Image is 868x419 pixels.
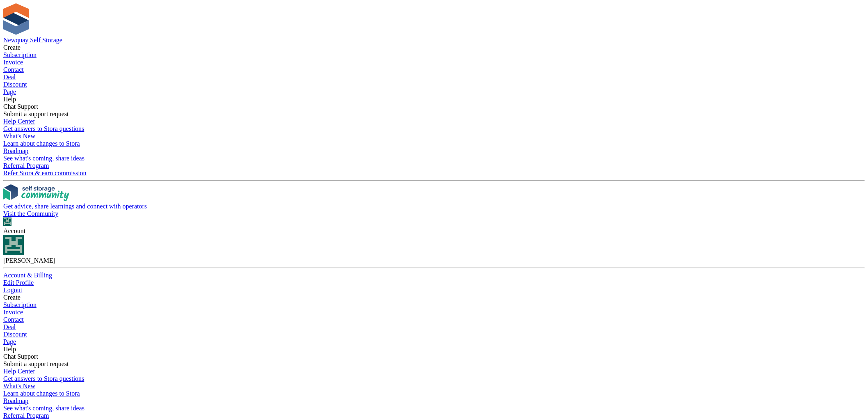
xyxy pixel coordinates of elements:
span: Create [3,294,21,301]
span: Referral Program [3,412,49,419]
img: JON [3,235,24,255]
a: Subscription [3,301,865,309]
a: Discount [3,331,865,338]
span: Chat Support [3,103,38,110]
span: What's New [3,133,35,140]
div: Get advice, share learnings and connect with operators [3,203,865,210]
a: Roadmap See what's coming, share ideas [3,397,865,412]
a: Referral Program Refer Stora & earn commission [3,162,865,177]
a: Contact [3,66,865,73]
a: Invoice [3,309,865,316]
a: Discount [3,81,865,88]
a: Page [3,338,865,346]
span: Help [3,346,16,353]
img: community-logo-e120dcb29bea30313fccf008a00513ea5fe9ad107b9d62852cae38739ed8438e.svg [3,184,69,201]
a: Page [3,88,865,96]
div: See what's coming, share ideas [3,155,865,162]
div: Get answers to Stora questions [3,125,865,133]
a: Invoice [3,59,865,66]
div: Submit a support request [3,110,865,118]
span: Roadmap [3,397,28,404]
span: What's New [3,382,35,389]
a: Deal [3,73,865,81]
span: Account [3,227,25,234]
span: Visit the Community [3,210,58,217]
div: Learn about changes to Stora [3,390,865,397]
span: Help Center [3,118,35,125]
span: Chat Support [3,353,38,360]
a: Edit Profile [3,279,865,286]
div: Refer Stora & earn commission [3,169,865,177]
span: Referral Program [3,162,49,169]
a: Account & Billing [3,272,865,279]
div: Learn about changes to Stora [3,140,865,147]
img: stora-icon-8386f47178a22dfd0bd8f6a31ec36ba5ce8667c1dd55bd0f319d3a0aa187defe.svg [3,3,29,35]
a: Deal [3,323,865,331]
span: Help Center [3,368,35,375]
a: What's New Learn about changes to Stora [3,133,865,147]
a: Logout [3,286,865,294]
a: Help Center Get answers to Stora questions [3,118,865,133]
div: [PERSON_NAME] [3,257,865,264]
a: Help Center Get answers to Stora questions [3,368,865,382]
a: Get advice, share learnings and connect with operators Visit the Community [3,184,865,218]
a: Newquay Self Storage [3,37,62,44]
img: JON [3,218,11,226]
span: Help [3,96,16,103]
div: Get answers to Stora questions [3,375,865,382]
a: Roadmap See what's coming, share ideas [3,147,865,162]
a: What's New Learn about changes to Stora [3,382,865,397]
a: Contact [3,316,865,323]
a: Subscription [3,51,865,59]
span: Roadmap [3,147,28,154]
div: Submit a support request [3,360,865,368]
div: See what's coming, share ideas [3,405,865,412]
span: Create [3,44,21,51]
